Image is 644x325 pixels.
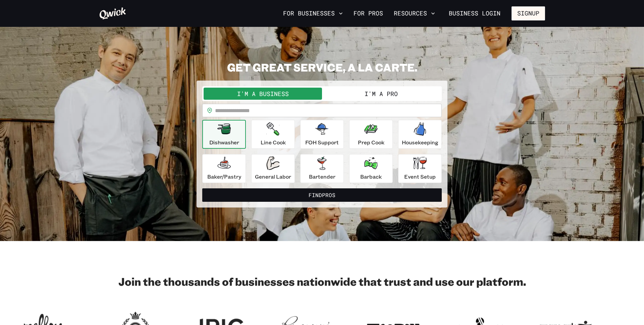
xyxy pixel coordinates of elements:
button: For Businesses [280,8,345,19]
button: Prep Cook [349,120,393,149]
button: I'm a Pro [322,88,440,100]
p: Baker/Pastry [207,173,241,181]
button: Line Cook [251,120,295,149]
p: General Labor [255,173,291,181]
button: FindPros [202,188,442,202]
button: FOH Support [300,120,344,149]
p: Housekeeping [402,138,438,146]
button: Signup [512,6,545,20]
button: I'm a Business [204,88,322,100]
p: Event Setup [404,173,436,181]
button: Event Setup [398,154,442,183]
a: For Pros [351,8,386,19]
button: Dishwasher [202,120,246,149]
h2: GET GREAT SERVICE, A LA CARTE. [197,60,447,74]
button: Bartender [300,154,344,183]
p: Dishwasher [209,138,239,146]
button: Baker/Pastry [202,154,246,183]
p: Line Cook [261,138,286,146]
p: Prep Cook [358,138,384,146]
p: FOH Support [305,138,339,146]
a: Business Login [443,6,506,20]
button: Barback [349,154,393,183]
button: General Labor [251,154,295,183]
h2: Join the thousands of businesses nationwide that trust and use our platform. [99,275,545,288]
button: Resources [391,8,438,19]
button: Housekeeping [398,120,442,149]
p: Bartender [309,173,335,181]
p: Barback [360,173,382,181]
